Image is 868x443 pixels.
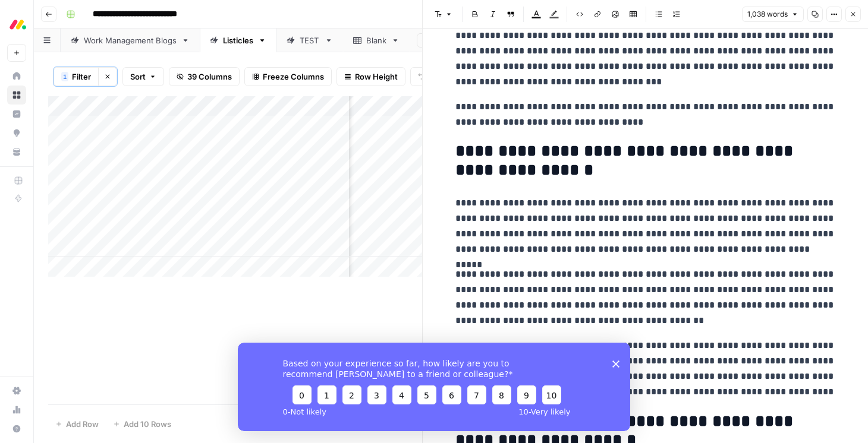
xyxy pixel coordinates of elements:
img: Monday.com Logo [7,14,29,35]
a: Settings [7,381,26,400]
div: Listicles [223,34,253,46]
div: Work Management Blogs [84,34,177,46]
a: Work Management Blogs [61,29,200,52]
button: Sort [122,67,164,86]
span: 1,038 words [747,9,788,20]
div: TEST [300,34,320,46]
button: 39 Columns [169,67,240,86]
a: Usage [7,400,26,419]
span: Filter [72,71,91,83]
button: Workspace: Monday.com [7,10,26,39]
a: Listicles [200,29,276,52]
a: TEST [276,29,343,52]
a: Browse [7,86,26,105]
button: Help + Support [7,419,26,438]
button: 1Filter [54,67,98,86]
button: Row Height [336,67,405,86]
a: Blank [343,29,410,52]
iframe: Survey from AirOps [238,343,630,431]
a: Home [7,67,26,86]
a: Opportunities [7,124,26,143]
span: 39 Columns [187,71,232,83]
span: Row Height [355,71,398,83]
div: 1 [61,72,68,81]
div: Blank [366,34,386,46]
a: Insights [7,105,26,124]
a: Your Data [7,143,26,162]
button: Add 10 Rows [106,414,178,433]
span: 1 [63,72,67,81]
span: Sort [130,71,146,83]
span: Add Row [66,418,99,430]
span: Freeze Columns [263,71,324,83]
button: Add Row [48,414,106,433]
button: Freeze Columns [244,67,332,86]
span: Add 10 Rows [124,418,171,430]
button: 1,038 words [742,7,804,22]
